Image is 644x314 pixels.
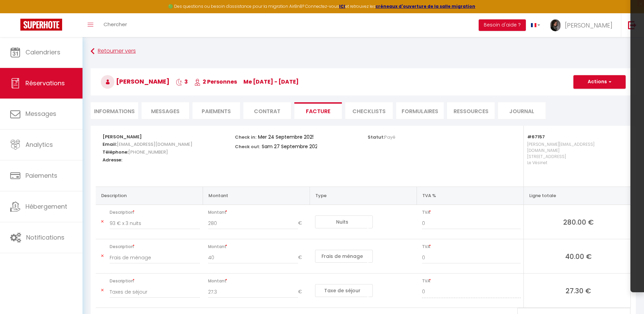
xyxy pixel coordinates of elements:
span: 40.00 € [529,251,628,261]
li: Journal [498,102,546,119]
strong: Téléphone: [103,149,128,155]
li: Contrat [243,102,291,119]
span: TVA [422,208,521,217]
a: Retourner vers [91,45,636,57]
span: 280.00 € [529,217,628,227]
div: v 4.0.25 [19,11,33,16]
button: Ouvrir le widget de chat LiveChat [5,3,26,23]
span: Description [110,208,200,217]
span: TVA [422,242,521,251]
a: Chercher [98,13,132,37]
span: Description [110,242,200,251]
span: Montant [208,242,307,251]
p: Check out: [235,142,260,150]
img: Super Booking [20,19,62,31]
strong: [PERSON_NAME] [103,134,142,140]
img: ... [550,19,560,31]
div: Domaine: [DOMAIN_NAME] [18,18,77,23]
span: € [298,286,307,298]
span: Montant [208,276,307,286]
div: Domaine [35,40,52,45]
a: ... [PERSON_NAME] [545,13,621,37]
span: 2 Personnes [194,78,237,86]
button: Actions [573,75,626,89]
li: Informations [91,102,138,119]
strong: Email: [103,141,117,147]
li: CHECKLISTS [345,102,393,119]
span: TVA [422,276,521,286]
th: Type [310,187,417,205]
span: [PHONE_NUMBER] [128,147,168,157]
p: [PERSON_NAME][EMAIL_ADDRESS][DOMAIN_NAME] [STREET_ADDRESS] Le Vésinet [527,140,624,180]
span: 27.30 € [529,286,628,295]
span: Notifications [26,233,65,242]
a: ICI [339,3,345,9]
span: Payé [384,134,395,140]
strong: #67157 [527,134,545,140]
li: Ressources [447,102,495,119]
button: Besoin d'aide ? [479,19,526,31]
span: € [298,217,307,229]
span: [PERSON_NAME] [565,21,612,30]
th: TVA % [417,187,523,205]
img: logo_orange.svg [11,11,16,16]
span: me [DATE] - [DATE] [243,78,299,86]
span: Réservations [25,79,65,87]
strong: Adresse: [103,157,122,163]
div: Mots-clés [85,40,104,45]
li: Paiements [192,102,240,119]
th: Description [96,187,203,205]
p: Statut: [368,133,395,140]
li: FORMULAIRES [396,102,444,119]
span: Montant [208,208,307,217]
span: Description [110,276,200,286]
span: Calendriers [25,48,60,56]
th: Ligne totale [523,187,630,205]
span: Analytics [25,140,53,149]
li: Facture [294,102,342,119]
span: Hébergement [25,202,67,211]
a: créneaux d'ouverture de la salle migration [375,3,475,9]
img: logout [628,21,637,29]
p: Check in: [235,133,256,140]
span: 3 [176,78,188,86]
th: Montant [203,187,310,205]
span: € [298,251,307,264]
img: website_grey.svg [11,18,16,23]
span: Chercher [104,21,127,28]
img: tab_keywords_by_traffic_grey.svg [77,39,82,45]
span: [PERSON_NAME] [101,77,169,86]
span: Messages [25,109,56,118]
span: [EMAIL_ADDRESS][DOMAIN_NAME] [117,139,192,149]
span: Messages [151,107,180,115]
img: tab_domain_overview_orange.svg [27,39,33,45]
span: Paiements [25,171,57,180]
